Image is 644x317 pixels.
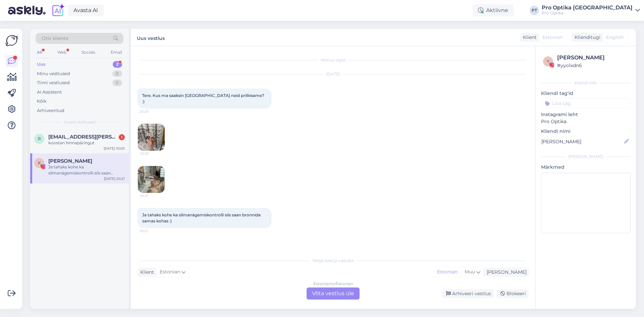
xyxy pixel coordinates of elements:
div: [PERSON_NAME] [484,269,527,276]
a: Avasta AI [68,5,104,16]
img: Attachment [138,166,165,193]
div: Võta vestlus üle [307,287,360,300]
div: # yyo1xdn6 [557,62,629,69]
div: 0 [112,70,122,77]
span: Tere. Kus ma saaksin [GEOGRAPHIC_DATA] neid prilliraame? :) [142,93,265,104]
div: [DATE] 10:05 [104,146,125,151]
img: Askly Logo [5,34,18,47]
div: Pro Optika [GEOGRAPHIC_DATA] [542,5,633,10]
span: K [38,160,41,165]
div: PT [530,6,539,15]
span: Muu [465,269,475,275]
label: Uus vestlus [137,33,165,42]
span: 20:20 [140,151,165,156]
input: Lisa nimi [541,138,623,145]
div: Valige keel ja vastake [138,258,529,264]
span: y [547,59,549,64]
div: Kliendi info [541,80,631,86]
div: 2 [113,61,122,68]
div: Kõik [37,98,47,105]
div: Tiimi vestlused [37,80,70,86]
span: Uued vestlused [64,119,95,125]
img: Attachment [138,124,165,151]
div: Ja tahaks kohe ka silmanägemiskontrolli siis saan bronnida samas kohas :) [48,164,125,176]
div: [PERSON_NAME] [557,54,629,62]
span: Ja tahaks kohe ka silmanägemiskontrolli siis saan bronnida samas kohas :) [142,212,262,223]
div: Estonian to Estonian [313,281,353,287]
div: Arhiveeri vestlus [442,289,494,298]
span: Estonian [160,268,180,276]
div: Uus [37,61,46,68]
span: riho.vonberg@hotmail.com [48,134,118,140]
a: Pro Optika [GEOGRAPHIC_DATA]Pro Optika [542,5,640,16]
span: Estonian [542,34,563,41]
div: koostan hinnapäringut [48,140,125,146]
span: r [38,136,41,141]
img: explore-ai [51,3,65,17]
div: All [36,48,43,57]
div: AI Assistent [37,89,62,96]
span: Katrin Aare [48,158,92,164]
div: Aktiivne [473,4,514,16]
p: Pro Optika [541,118,631,125]
span: English [606,34,624,41]
div: [DATE] [138,71,529,77]
div: Klient [520,34,537,41]
div: Vestlus algas [138,57,529,63]
div: [DATE] 20:21 [104,176,125,181]
div: Pro Optika [542,10,633,16]
div: Klient [138,269,154,276]
div: Email [109,48,123,57]
div: Estonian [434,267,461,277]
p: Kliendi nimi [541,128,631,135]
div: Web [56,48,68,57]
span: 20:21 [140,228,165,233]
div: Blokeeri [496,289,529,298]
div: Klienditugi [572,34,600,41]
span: 20:21 [140,193,165,198]
div: 1 [119,134,125,140]
div: [PERSON_NAME] [541,154,631,160]
span: Otsi kliente [42,35,68,42]
p: Märkmed [541,164,631,171]
input: Lisa tag [541,98,631,108]
p: Kliendi tag'id [541,90,631,97]
p: Instagrami leht [541,111,631,118]
div: Socials [80,48,97,57]
div: Arhiveeritud [37,107,64,114]
div: Minu vestlused [37,70,70,77]
div: 0 [112,80,122,86]
span: 20:20 [140,109,165,114]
